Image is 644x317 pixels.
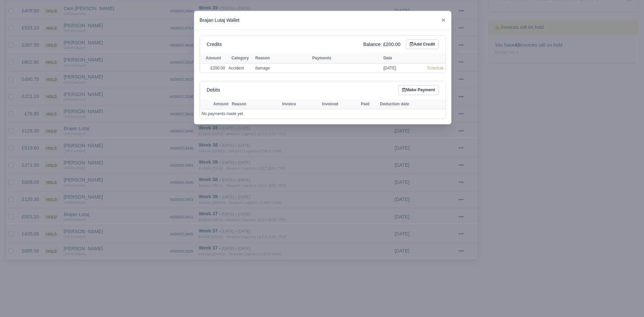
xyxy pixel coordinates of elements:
th: Amount [200,99,230,109]
th: Category [227,53,254,63]
h6: Credits [207,42,222,47]
a: Add Credit [406,40,439,49]
div: Brajan Lutaj Wallet [194,11,451,30]
th: Invoice [270,99,308,109]
th: Paid [352,99,378,109]
td: [DATE] [382,63,425,72]
th: Deduction date [378,99,445,109]
th: Reason [254,53,311,63]
th: Date [382,53,425,63]
td: No payments made yet. [200,109,445,118]
th: Invoiced [308,99,352,109]
a: Make Payment [398,85,439,95]
div: Balance: £200.00 [363,41,400,48]
h6: Debits [207,87,220,93]
td: damage [254,63,311,72]
a: Schedule [427,66,444,70]
th: Amount [200,53,227,63]
th: Payments [311,53,382,63]
td: Accident [227,63,254,72]
iframe: Chat Widget [610,285,644,317]
th: Reason [230,99,270,109]
td: £200.00 [200,63,227,72]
